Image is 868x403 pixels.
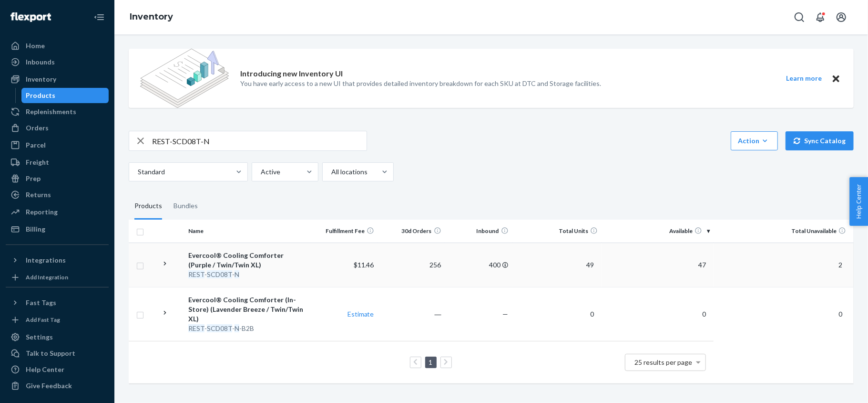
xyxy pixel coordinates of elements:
[26,316,60,324] div: Add Fast Tag
[311,220,378,243] th: Fulfillment Fee
[6,362,109,377] a: Help Center
[6,72,109,87] a: Inventory
[714,220,854,243] th: Total Unavailable
[134,193,162,220] div: Products
[26,158,49,167] div: Freight
[832,8,851,27] button: Open account menu
[354,261,374,269] span: $11.46
[26,140,46,150] div: Parcel
[738,136,771,146] div: Action
[694,261,710,269] span: 47
[260,167,261,177] input: Active
[188,324,204,332] em: REST
[188,295,306,324] div: Evercool® Cooling Comforter (In-Store) (Lavender Breeze / Twin/Twin XL)
[634,358,692,366] span: 25 results per page
[26,123,49,133] div: Orders
[140,49,229,108] img: new-reports-banner-icon.82668bd98b6a51aee86340f2a7b77ae3.png
[6,378,109,393] button: Give Feedback
[6,38,109,53] a: Home
[130,11,173,22] a: Inventory
[26,41,45,51] div: Home
[6,314,109,326] a: Add Fast Tag
[137,167,138,177] input: Standard
[330,167,331,177] input: All locations
[6,204,109,220] a: Reporting
[26,332,53,342] div: Settings
[26,255,66,265] div: Integrations
[6,171,109,186] a: Prep
[26,91,56,100] div: Products
[26,207,58,217] div: Reporting
[26,298,56,308] div: Fast Tags
[6,104,109,119] a: Replenishments
[586,310,598,318] span: 0
[602,220,714,243] th: Available
[26,365,64,374] div: Help Center
[445,220,512,243] th: Inbound
[26,190,51,200] div: Returns
[6,120,109,136] a: Orders
[378,243,445,287] td: 256
[26,224,45,234] div: Billing
[6,253,109,268] button: Integrations
[582,261,598,269] span: 49
[188,251,306,270] div: Evercool® Cooling Comforter (Purple / Twin/Twin XL)
[174,193,198,220] div: Bundles
[835,261,846,269] span: 2
[6,222,109,237] a: Billing
[188,324,306,333] div: - - -B2B
[512,220,602,243] th: Total Units
[152,131,367,150] input: Search inventory by name or sku
[235,270,239,278] em: N
[90,8,109,27] button: Close Navigation
[207,270,232,278] em: SCD08T
[235,324,239,332] em: N
[6,155,109,170] a: Freight
[10,12,51,22] img: Flexport logo
[790,8,809,27] button: Open Search Box
[6,346,109,361] a: Talk to Support
[6,138,109,153] a: Parcel
[445,243,512,287] td: 400
[378,287,445,341] td: ―
[26,349,75,358] div: Talk to Support
[26,381,72,391] div: Give Feedback
[122,3,181,31] ol: breadcrumbs
[835,310,846,318] span: 0
[6,295,109,310] button: Fast Tags
[6,187,109,202] a: Returns
[21,88,109,103] a: Products
[698,310,710,318] span: 0
[26,57,55,67] div: Inbounds
[6,329,109,345] a: Settings
[26,174,41,183] div: Prep
[240,68,343,79] p: Introducing new Inventory UI
[780,73,828,85] button: Learn more
[184,220,310,243] th: Name
[830,73,842,85] button: Close
[6,54,109,70] a: Inbounds
[188,270,306,279] div: - -
[427,358,435,366] a: Page 1 is your current page
[347,310,374,318] a: Estimate
[26,107,76,117] div: Replenishments
[849,177,868,226] button: Help Center
[26,273,68,281] div: Add Integration
[731,131,778,150] button: Action
[378,220,445,243] th: 30d Orders
[6,272,109,283] a: Add Integration
[207,324,232,332] em: SCD08T
[811,8,830,27] button: Open notifications
[26,74,56,84] div: Inventory
[786,131,854,150] button: Sync Catalog
[240,79,601,88] p: You have early access to a new UI that provides detailed inventory breakdown for each SKU at DTC ...
[503,310,509,318] span: —
[188,270,204,278] em: REST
